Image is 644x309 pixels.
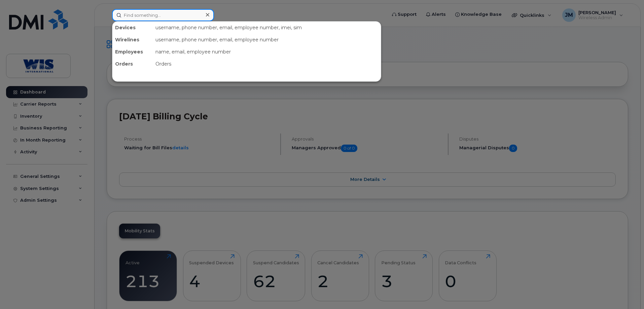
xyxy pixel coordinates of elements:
[112,46,153,58] div: Employees
[112,58,153,70] div: Orders
[112,22,153,34] div: Devices
[112,34,153,46] div: Wirelines
[153,58,381,70] div: Orders
[153,34,381,46] div: username, phone number, email, employee number
[153,22,381,34] div: username, phone number, email, employee number, imei, sim
[153,46,381,58] div: name, email, employee number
